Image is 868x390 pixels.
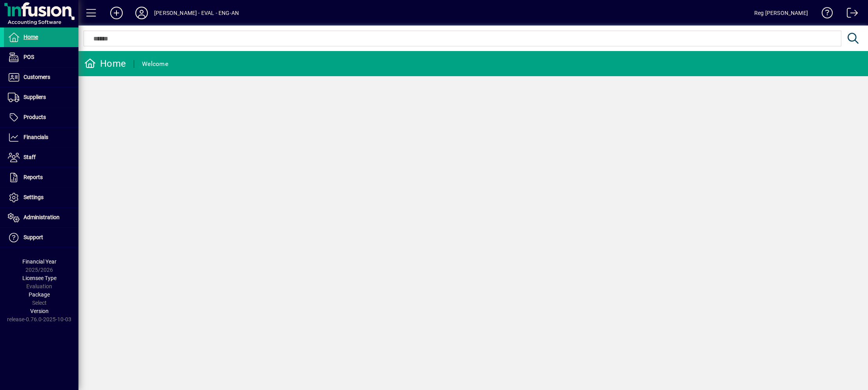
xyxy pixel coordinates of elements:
[24,34,38,40] span: Home
[4,188,78,207] a: Settings
[84,57,126,70] div: Home
[4,128,78,147] a: Financials
[129,6,154,20] button: Profile
[24,174,43,180] span: Reports
[24,94,46,100] span: Suppliers
[24,194,44,200] span: Settings
[4,148,78,167] a: Staff
[4,228,78,247] a: Support
[4,68,78,87] a: Customers
[154,7,239,19] div: [PERSON_NAME] - EVAL - ENG-AN
[4,208,78,227] a: Administration
[4,48,78,67] a: POS
[24,154,36,160] span: Staff
[816,2,833,27] a: Knowledge Base
[4,168,78,187] a: Reports
[4,108,78,127] a: Products
[142,58,168,70] div: Welcome
[841,2,858,27] a: Logout
[30,308,49,314] span: Version
[22,275,56,281] span: Licensee Type
[104,6,129,20] button: Add
[24,134,48,140] span: Financials
[754,7,808,19] div: Reg [PERSON_NAME]
[24,74,50,80] span: Customers
[24,54,34,60] span: POS
[4,88,78,107] a: Suppliers
[22,258,56,265] span: Financial Year
[24,114,46,120] span: Products
[24,214,60,220] span: Administration
[24,234,43,240] span: Support
[29,291,50,298] span: Package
